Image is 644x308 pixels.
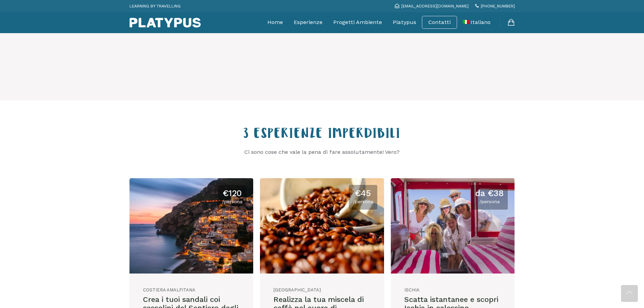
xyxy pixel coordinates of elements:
span: 3 ESPERIENZE IMPERDIBILI [243,128,401,142]
a: Progetti Ambiente [333,14,382,31]
a: Platypus [393,14,416,31]
a: Home [267,14,283,31]
a: Contatti [428,19,451,26]
p: Ci sono cose che vale la pena di fare assolutamente! Vero? [230,148,414,156]
a: Esperienze [294,14,323,31]
span: [EMAIL_ADDRESS][DOMAIN_NAME] [401,4,469,8]
a: [EMAIL_ADDRESS][DOMAIN_NAME] [395,4,469,8]
span: [PHONE_NUMBER] [481,4,515,8]
a: Italiano [463,14,491,31]
p: LEARNING BY TRAVELLING [129,2,181,10]
span: Italiano [471,19,491,25]
img: Platypus [129,18,201,28]
a: [PHONE_NUMBER] [475,4,515,8]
